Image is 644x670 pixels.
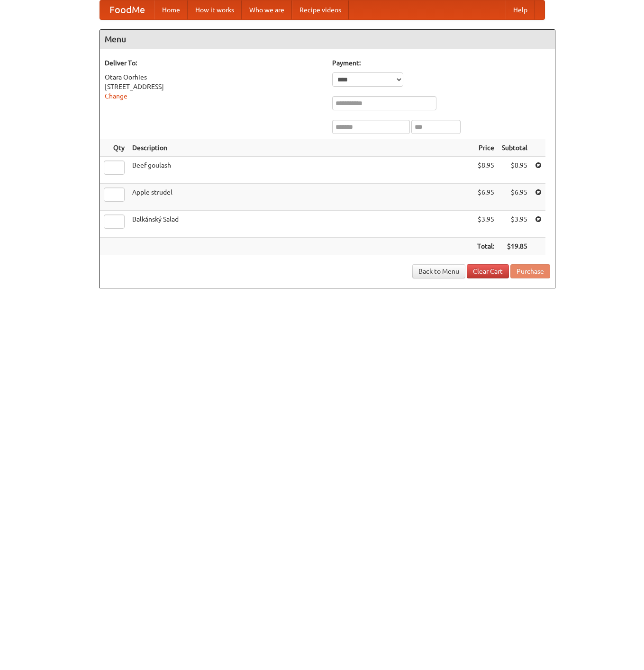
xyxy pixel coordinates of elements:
[473,238,498,255] th: Total:
[498,238,531,255] th: $19.85
[128,139,473,157] th: Description
[105,72,323,82] div: Otara Oorhies
[128,157,473,184] td: Beef goulash
[128,184,473,211] td: Apple strudel
[105,92,127,100] a: Change
[100,30,555,49] h4: Menu
[506,0,535,19] a: Help
[188,0,242,19] a: How it works
[473,184,498,211] td: $6.95
[242,0,292,19] a: Who we are
[332,58,550,68] h5: Payment:
[498,157,531,184] td: $8.95
[510,264,550,278] button: Purchase
[473,157,498,184] td: $8.95
[498,184,531,211] td: $6.95
[467,264,509,278] a: Clear Cart
[498,139,531,157] th: Subtotal
[473,139,498,157] th: Price
[128,211,473,238] td: Balkánský Salad
[100,139,128,157] th: Qty
[105,82,323,91] div: [STREET_ADDRESS]
[473,211,498,238] td: $3.95
[292,0,349,19] a: Recipe videos
[100,0,154,19] a: FoodMe
[105,58,323,68] h5: Deliver To:
[154,0,188,19] a: Home
[412,264,465,278] a: Back to Menu
[498,211,531,238] td: $3.95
